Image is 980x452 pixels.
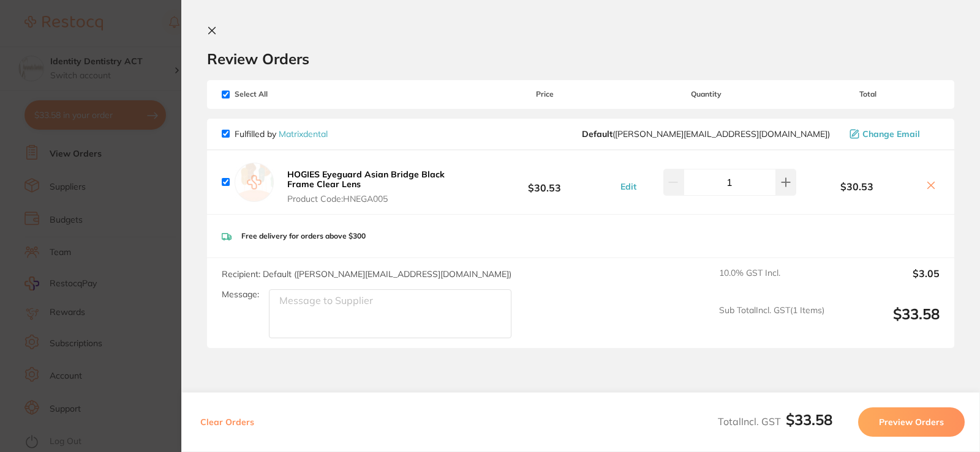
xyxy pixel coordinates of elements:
button: Edit [617,181,640,192]
b: $30.53 [473,171,616,193]
button: Preview Orders [858,407,965,437]
span: Total [796,90,940,98]
span: Product Code: HNEGA005 [287,194,469,204]
span: Change Email [862,129,920,139]
span: Quantity [617,90,796,98]
h2: Review Orders [207,50,954,68]
button: Change Email [846,128,940,139]
b: Default [582,128,612,139]
button: HOGIES Eyeguard Asian Bridge Black Frame Clear Lens Product Code:HNEGA005 [284,169,473,204]
span: peter@matrixdental.com.au [582,129,830,139]
span: 10.0 % GST Incl. [719,268,824,295]
span: Price [473,90,616,98]
p: Free delivery for orders above $300 [241,232,366,240]
output: $3.05 [834,268,940,295]
span: Recipient: Default ( [PERSON_NAME][EMAIL_ADDRESS][DOMAIN_NAME] ) [222,269,511,280]
span: Sub Total Incl. GST ( 1 Items) [719,305,824,339]
b: $33.58 [786,410,832,429]
a: Matrixdental [279,128,328,139]
span: Select All [222,90,344,98]
output: $33.58 [834,305,940,339]
label: Message: [222,289,259,300]
b: $30.53 [796,181,918,192]
span: Total Incl. GST [718,415,832,428]
img: empty.jpg [235,163,274,202]
p: Fulfilled by [235,129,328,139]
b: HOGIES Eyeguard Asian Bridge Black Frame Clear Lens [287,169,445,190]
button: Clear Orders [197,407,258,437]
